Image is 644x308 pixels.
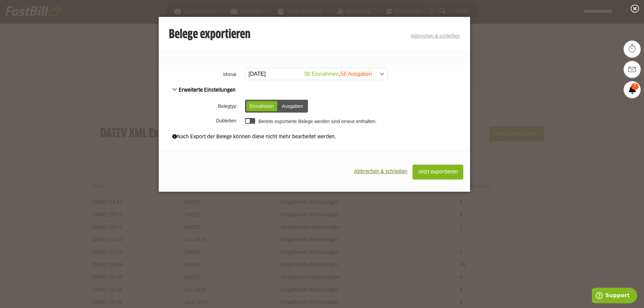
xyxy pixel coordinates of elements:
[411,33,460,39] a: Abbrechen & schließen
[159,66,243,83] th: Monat
[172,88,236,93] span: Erweiterte Einstellungen
[246,101,277,111] div: Einnahmen
[169,28,250,42] h3: Belege exportieren
[354,169,407,174] span: Abbrechen & schließen
[631,83,639,90] span: 7
[259,119,377,124] label: Bereits exportierte Belege werden sind erneut enthalten.
[279,101,307,111] div: Ausgaben
[418,170,458,174] span: Jetzt exportieren
[159,115,243,126] th: Dubletten
[624,81,641,98] a: 7
[592,288,637,305] iframe: Öffnet ein Widget, in dem Sie weitere Informationen finden
[413,165,463,180] button: Jetzt exportieren
[349,165,413,179] button: Abbrechen & schließen
[172,133,457,141] div: Nach Export der Belege können diese nicht mehr bearbeitet werden.
[159,97,243,115] th: Belegtyp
